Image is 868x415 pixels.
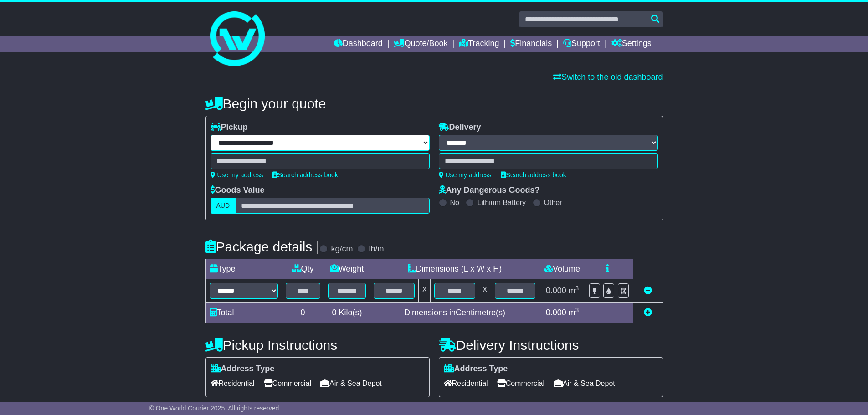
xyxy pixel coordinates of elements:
[497,376,544,390] span: Commercial
[211,185,265,195] label: Goods Value
[205,239,320,254] h4: Package details |
[264,376,311,390] span: Commercial
[439,171,492,179] a: Use my address
[644,308,652,317] a: Add new item
[370,259,539,279] td: Dimensions (L x W x H)
[369,244,384,254] label: lb/in
[459,36,499,52] a: Tracking
[332,308,336,317] span: 0
[320,376,382,390] span: Air & Sea Depot
[205,303,282,323] td: Total
[546,286,566,295] span: 0.000
[205,338,430,353] h4: Pickup Instructions
[544,198,562,207] label: Other
[575,307,579,313] sup: 3
[510,36,552,52] a: Financials
[334,36,383,52] a: Dashboard
[501,171,566,179] a: Search address book
[575,285,579,292] sup: 3
[205,96,663,111] h4: Begin your quote
[563,36,600,52] a: Support
[539,259,585,279] td: Volume
[439,123,481,133] label: Delivery
[324,303,370,323] td: Kilo(s)
[419,279,431,303] td: x
[272,171,338,179] a: Search address book
[324,259,370,279] td: Weight
[611,36,652,52] a: Settings
[439,185,540,195] label: Any Dangerous Goods?
[444,364,508,374] label: Address Type
[439,338,663,353] h4: Delivery Instructions
[450,198,459,207] label: No
[149,405,281,412] span: © One World Courier 2025. All rights reserved.
[477,198,526,207] label: Lithium Battery
[479,279,491,303] td: x
[211,198,236,214] label: AUD
[554,376,615,390] span: Air & Sea Depot
[282,303,324,323] td: 0
[569,308,579,317] span: m
[211,364,275,374] label: Address Type
[553,72,663,82] a: Switch to the old dashboard
[370,303,539,323] td: Dimensions in Centimetre(s)
[546,308,566,317] span: 0.000
[394,36,447,52] a: Quote/Book
[331,244,353,254] label: kg/cm
[211,376,255,390] span: Residential
[644,286,652,295] a: Remove this item
[282,259,324,279] td: Qty
[569,286,579,295] span: m
[211,123,248,133] label: Pickup
[211,171,263,179] a: Use my address
[205,259,282,279] td: Type
[444,376,488,390] span: Residential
